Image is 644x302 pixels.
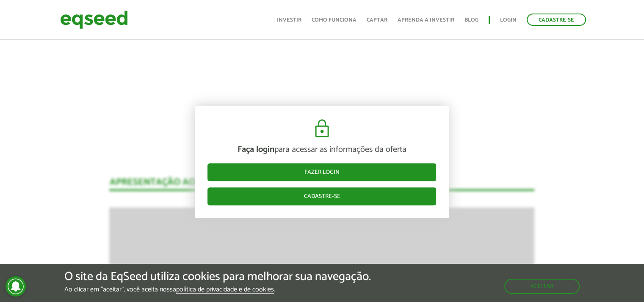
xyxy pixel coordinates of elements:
[398,17,454,23] a: Aprenda a investir
[207,187,436,205] a: Cadastre-se
[464,17,478,23] a: Blog
[64,270,371,283] h5: O site da EqSeed utiliza cookies para melhorar sua navegação.
[64,286,371,294] p: Ao clicar em "aceitar", você aceita nossa .
[277,17,301,23] a: Investir
[312,17,357,23] a: Como funciona
[60,8,128,31] img: EqSeed
[238,143,274,156] strong: Faça login
[527,14,586,26] a: Cadastre-se
[207,163,436,181] a: Fazer login
[500,17,517,23] a: Login
[176,286,274,294] a: política de privacidade e de cookies
[207,145,436,155] p: para acessar as informações da oferta
[367,17,387,23] a: Captar
[312,118,332,139] img: cadeado.svg
[504,279,580,294] button: Aceitar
